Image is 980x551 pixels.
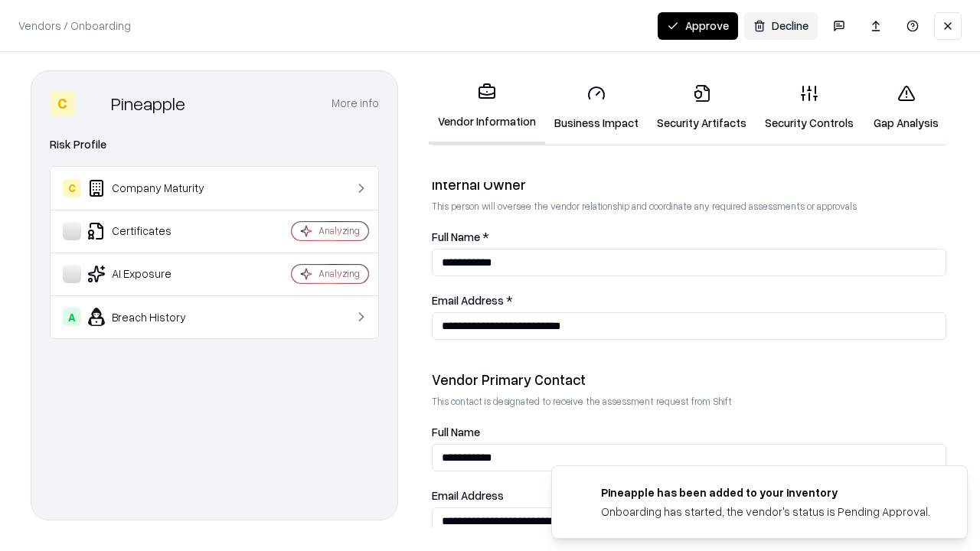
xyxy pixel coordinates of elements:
[601,504,930,520] div: Onboarding has started, the vendor's status is Pending Approval.
[432,370,946,389] div: Vendor Primary Contact
[63,308,81,326] div: A
[63,265,246,283] div: AI Exposure
[429,70,545,145] a: Vendor Information
[432,395,946,408] p: This contact is designated to receive the assessment request from Shift
[63,308,246,326] div: Breach History
[318,267,360,280] div: Analyzing
[80,91,105,116] img: Pineapple
[570,484,589,503] img: pineappleenergy.com
[318,224,360,237] div: Analyzing
[432,200,946,213] p: This person will oversee the vendor relationship and coordinate any required assessments or appro...
[658,12,738,40] button: Approve
[50,135,379,154] div: Risk Profile
[432,426,946,438] label: Full Name
[756,72,863,143] a: Security Controls
[63,222,246,240] div: Certificates
[432,175,946,194] div: Internal Owner
[432,295,946,306] label: Email Address *
[601,484,930,500] div: Pineapple has been added to your inventory
[545,72,648,143] a: Business Impact
[63,179,246,197] div: Company Maturity
[432,231,946,243] label: Full Name *
[863,72,949,143] a: Gap Analysis
[18,18,131,34] p: Vendors / Onboarding
[111,91,185,116] div: Pineapple
[63,179,81,197] div: C
[648,72,756,143] a: Security Artifacts
[50,91,74,116] div: C
[744,12,818,40] button: Decline
[432,490,946,501] label: Email Address
[332,90,379,117] button: More info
